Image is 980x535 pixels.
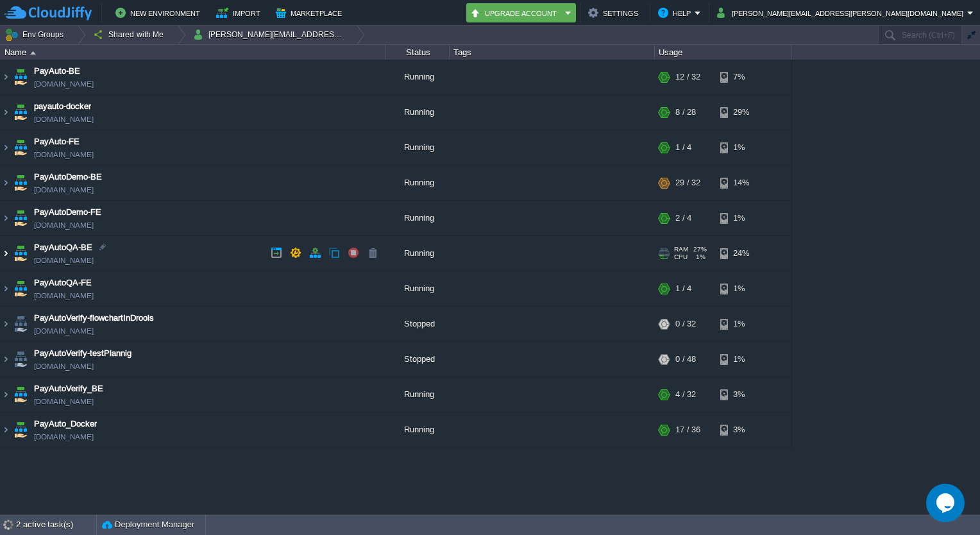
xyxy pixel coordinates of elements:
img: AMDAwAAAACH5BAEAAAAALAAAAAABAAEAAAICRAEAOw== [12,412,30,447]
div: 1% [720,130,762,165]
a: PayAutoQA-BE [34,241,92,254]
a: [DOMAIN_NAME] [34,148,94,161]
div: Name [1,45,385,60]
div: 29% [720,95,762,130]
button: New Environment [115,5,204,21]
a: PayAuto-BE [34,65,80,78]
a: [DOMAIN_NAME] [34,113,94,126]
div: 12 / 32 [675,60,700,94]
div: Stopped [385,342,450,377]
img: AMDAwAAAACH5BAEAAAAALAAAAAABAAEAAAICRAEAOw== [12,130,30,165]
div: Running [385,130,450,165]
a: [DOMAIN_NAME] [34,78,94,90]
a: PayAutoQA-FE [34,276,92,289]
img: AMDAwAAAACH5BAEAAAAALAAAAAABAAEAAAICRAEAOw== [1,201,11,235]
img: AMDAwAAAACH5BAEAAAAALAAAAAABAAEAAAICRAEAOw== [1,307,11,341]
button: Marketplace [276,5,346,21]
button: [PERSON_NAME][EMAIL_ADDRESS][PERSON_NAME][DOMAIN_NAME] [717,5,967,21]
span: 1% [693,253,705,261]
img: AMDAwAAAACH5BAEAAAAALAAAAAABAAEAAAICRAEAOw== [12,342,30,377]
button: Env Groups [4,26,68,44]
div: 14% [720,166,762,200]
img: AMDAwAAAACH5BAEAAAAALAAAAAABAAEAAAICRAEAOw== [12,60,30,94]
a: PayAutoVerify-flowchartInDrools [34,312,154,325]
div: 17 / 36 [675,412,700,447]
span: 27% [693,246,707,253]
div: 1 / 4 [675,271,691,306]
div: Stopped [385,307,450,341]
a: PayAutoDemo-BE [34,171,102,183]
div: 1% [720,342,762,377]
div: Running [385,412,450,447]
iframe: chat widget [926,484,967,522]
div: 1% [720,201,762,235]
a: [DOMAIN_NAME] [34,289,94,302]
img: AMDAwAAAACH5BAEAAAAALAAAAAABAAEAAAICRAEAOw== [12,377,30,412]
button: Help [658,5,695,21]
div: Tags [450,45,654,60]
a: PayAutoVerify-testPlannig [34,347,131,360]
a: [DOMAIN_NAME] [34,430,94,443]
img: AMDAwAAAACH5BAEAAAAALAAAAAABAAEAAAICRAEAOw== [12,307,30,341]
span: RAM [674,246,688,253]
div: 3% [720,377,762,412]
a: PayAutoVerify_BE [34,382,103,395]
div: Running [385,166,450,200]
button: Upgrade Account [470,5,561,21]
a: PayAuto-FE [34,135,80,148]
img: AMDAwAAAACH5BAEAAAAALAAAAAABAAEAAAICRAEAOw== [30,51,36,55]
a: [DOMAIN_NAME] [34,360,94,373]
div: 3% [720,412,762,447]
div: Running [385,271,450,306]
div: Running [385,60,450,94]
img: AMDAwAAAACH5BAEAAAAALAAAAAABAAEAAAICRAEAOw== [1,342,11,377]
div: 4 / 32 [675,377,696,412]
div: 0 / 48 [675,342,696,377]
img: AMDAwAAAACH5BAEAAAAALAAAAAABAAEAAAICRAEAOw== [12,95,30,130]
div: 2 active task(s) [16,514,96,535]
div: 7% [720,60,762,94]
img: CloudJiffy [4,5,92,21]
img: AMDAwAAAACH5BAEAAAAALAAAAAABAAEAAAICRAEAOw== [1,377,11,412]
div: 2 / 4 [675,201,691,235]
button: Settings [588,5,642,21]
button: Import [216,5,264,21]
img: AMDAwAAAACH5BAEAAAAALAAAAAABAAEAAAICRAEAOw== [1,95,11,130]
div: Running [385,95,450,130]
div: 29 / 32 [675,166,700,200]
button: [PERSON_NAME][EMAIL_ADDRESS][PERSON_NAME][DOMAIN_NAME] [193,26,347,44]
img: AMDAwAAAACH5BAEAAAAALAAAAAABAAEAAAICRAEAOw== [1,166,11,200]
img: AMDAwAAAACH5BAEAAAAALAAAAAABAAEAAAICRAEAOw== [12,271,30,306]
a: PayAuto_Docker [34,418,97,430]
button: Deployment Manager [102,518,194,531]
a: [DOMAIN_NAME] [34,325,94,337]
img: AMDAwAAAACH5BAEAAAAALAAAAAABAAEAAAICRAEAOw== [12,166,30,200]
span: CPU [674,253,688,261]
a: PayAutoDemo-FE [34,206,101,219]
img: AMDAwAAAACH5BAEAAAAALAAAAAABAAEAAAICRAEAOw== [1,412,11,447]
div: Running [385,377,450,412]
a: payauto-docker [34,100,91,113]
div: 1% [720,307,762,341]
a: [DOMAIN_NAME] [34,219,94,232]
span: [DOMAIN_NAME] [34,395,94,408]
button: Shared with Me [93,26,168,44]
div: 8 / 28 [675,95,696,130]
div: 0 / 32 [675,307,696,341]
a: [DOMAIN_NAME] [34,254,94,267]
img: AMDAwAAAACH5BAEAAAAALAAAAAABAAEAAAICRAEAOw== [12,236,30,271]
div: Running [385,201,450,235]
div: 1% [720,271,762,306]
div: Usage [655,45,791,60]
img: AMDAwAAAACH5BAEAAAAALAAAAAABAAEAAAICRAEAOw== [12,201,30,235]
